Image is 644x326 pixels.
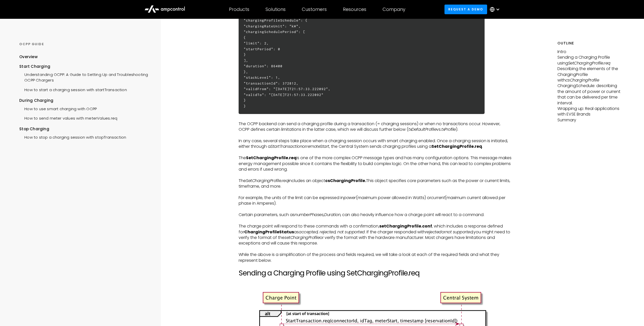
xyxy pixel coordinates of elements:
div: Solutions [266,7,286,12]
div: Stop Charging [19,126,148,132]
p: The is one of the more complex OCPP message types and has many configuration options. This messag... [239,155,512,172]
p: ‍ [239,218,512,223]
a: Overview [19,54,38,63]
p: ‍ [239,115,512,121]
em: accepted, rejected, not supported [299,229,365,235]
div: Overview [19,54,38,60]
div: Products [229,7,249,12]
a: How to start a charging session with startTransaction [19,85,127,94]
em: rejected [425,229,441,235]
strong: SetChargingProfile.req [432,143,482,149]
em: txDefaultProfile [408,126,436,132]
h2: Sending a Charging Profile using SetChargingProfile.req [239,269,512,278]
p: The OCPP backend can send a charging profile during a transaction (= charging sessions) or when n... [239,121,512,133]
div: Company [383,7,405,12]
p: ‍ [239,246,512,252]
a: How to send meter values with meterValues.req [19,113,117,122]
strong: csChargingProfile. [325,178,366,184]
em: remoteStart [306,143,329,149]
p: For example, the units of the limit can be expressed in (maximum power allowed in Watts) or (maxi... [239,195,512,206]
a: How to use smart charging with OCPP [19,104,97,113]
p: ‍ [239,150,512,155]
p: While the above is a simplification of the process and fields required, we will take a look at ea... [239,252,512,263]
p: ‍ [239,263,512,269]
em: current [431,195,445,201]
em: setChargingProfile [285,235,320,240]
strong: setChargingProfile.conf [379,223,432,229]
strong: ChargingProfileStatus [244,229,294,235]
div: Start Charging [19,64,148,69]
div: Customers [302,7,327,12]
div: OCPP GUIDE [19,42,148,46]
p: ‍ [239,133,512,138]
div: Resources [343,7,366,12]
p: Sending a Charging Profile using [557,55,625,66]
p: Summary [557,117,625,123]
em: numberPhases [295,212,323,218]
em: SetChargingProfile.req [568,60,610,66]
p: In any case, several steps take place when a charging session occurs with smart charging enabled.... [239,138,512,150]
div: During Charging [19,98,148,103]
p: The includes an object This object specifies core parameters such as the power or current limits,... [239,178,512,189]
p: ‍ [239,189,512,195]
h5: Outline [557,41,625,46]
p: Describing the elements of the ChargingProfile with [557,66,625,83]
em: txProfile [441,126,456,132]
em: not supported, [445,229,473,235]
em: Duration [324,212,340,218]
p: ‍ [239,206,512,212]
p: ‍ [239,172,512,178]
p: Intro [557,49,625,55]
a: Understanding OCPP: A Guide to Setting Up and Troubleshooting OCPP Chargers [19,69,148,85]
a: Request a demo [444,5,487,14]
em: SetChargingProfile.req [246,178,288,184]
p: The charge point will respond to these commands with a confirmation, , which includes a response ... [239,223,512,246]
em: csChargingProfile [566,77,599,83]
p: ChargingSchedule: describing the amount of power or current that can be delivered per time interval. [557,83,625,106]
p: Wrapping up: Real applications with EVSE Brands [557,106,625,117]
a: How to stop a charging session with stopTransaction [19,132,126,141]
em: StartTransaction [271,143,302,149]
p: Certain parameters, such as , , can also heavily influence how a charge point will react to a com... [239,212,512,218]
strong: SetChargingProfile.req [246,155,296,161]
em: power [344,195,356,201]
